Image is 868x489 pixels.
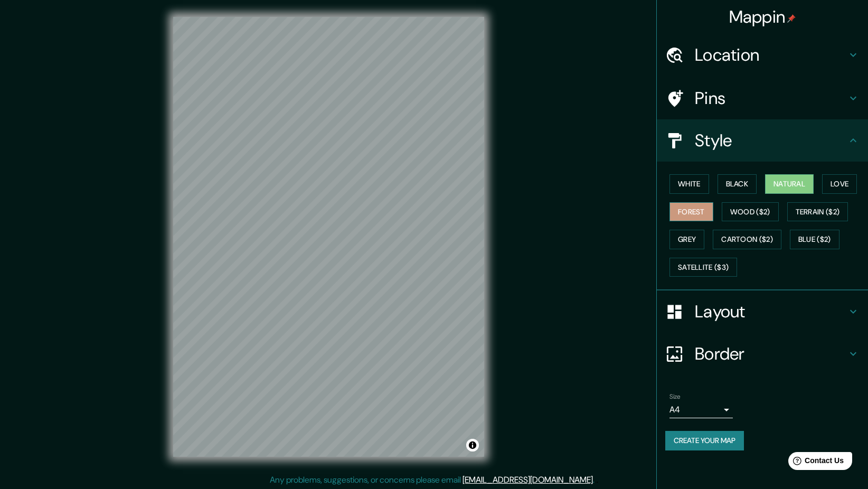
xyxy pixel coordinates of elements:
button: Cartoon ($2) [713,230,781,249]
div: . [596,474,598,486]
button: Black [718,174,757,194]
label: Size [669,392,681,401]
div: Border [657,333,868,375]
button: Blue ($2) [790,230,839,249]
div: Layout [657,290,868,333]
img: pin-icon.png [787,14,796,23]
h4: Style [695,130,847,151]
button: Create your map [665,431,744,450]
h4: Location [695,44,847,65]
h4: Border [695,343,847,364]
canvas: Map [173,17,484,457]
div: Style [657,119,868,162]
p: Any problems, suggestions, or concerns please email . [270,474,595,486]
button: Wood ($2) [722,202,779,222]
div: Pins [657,77,868,119]
div: A4 [669,401,733,418]
button: Natural [765,174,814,194]
div: Location [657,34,868,76]
h4: Mappin [729,6,796,27]
button: Toggle attribution [466,439,479,452]
button: Forest [669,202,713,222]
button: Love [822,174,857,194]
iframe: Help widget launcher [774,448,856,477]
button: Grey [669,230,704,249]
button: White [669,174,709,194]
h4: Layout [695,301,847,322]
button: Satellite ($3) [669,258,737,277]
h4: Pins [695,88,847,109]
a: [EMAIL_ADDRESS][DOMAIN_NAME] [463,474,593,485]
div: . [595,474,596,486]
button: Terrain ($2) [787,202,848,222]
